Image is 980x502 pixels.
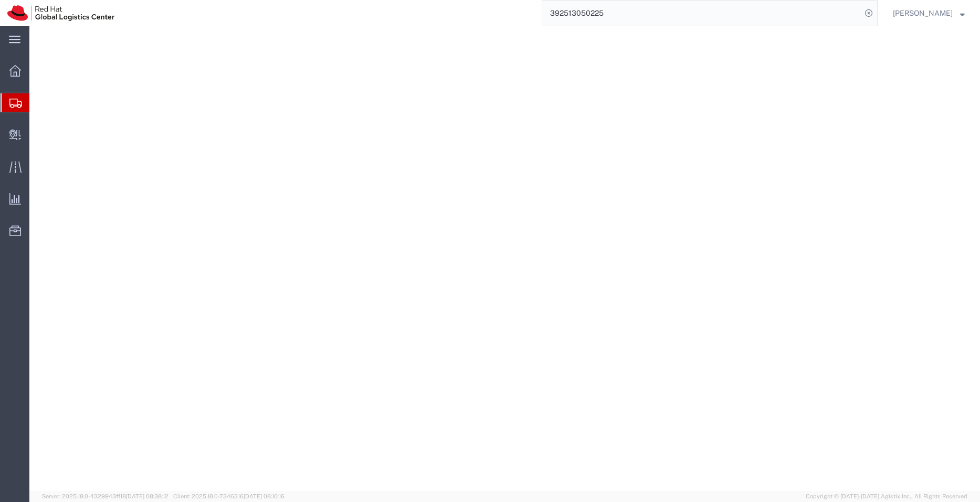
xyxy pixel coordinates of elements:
img: logo [7,5,114,21]
span: Copyright © [DATE]-[DATE] Agistix Inc., All Rights Reserved [806,492,967,501]
span: Client: 2025.18.0-7346316 [173,493,284,499]
span: [DATE] 08:10:16 [244,493,284,499]
iframe: FS Legacy Container [29,26,980,491]
span: Server: 2025.18.0-4329943ff18 [42,493,168,499]
input: Search for shipment number, reference number [542,1,861,26]
button: [PERSON_NAME] [892,7,965,19]
span: [DATE] 08:38:12 [126,493,168,499]
span: Pallav Sen Gupta [893,7,953,19]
